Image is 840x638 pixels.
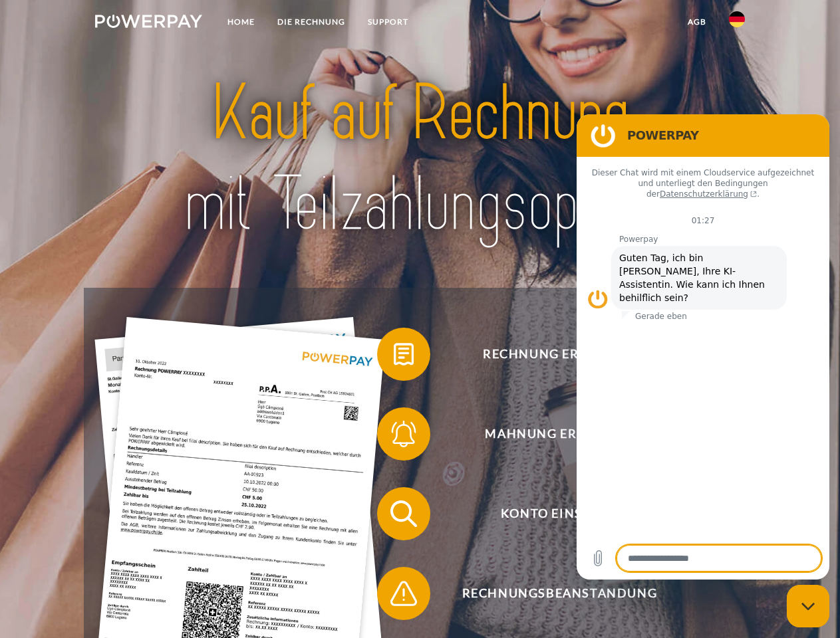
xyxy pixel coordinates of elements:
img: logo-powerpay-white.svg [95,15,202,28]
span: Rechnung erhalten? [396,328,722,381]
img: de [729,11,745,27]
button: Mahnung erhalten? [377,407,723,461]
img: qb_search.svg [387,497,420,530]
a: DIE RECHNUNG [266,10,356,34]
a: Home [216,10,266,34]
a: SUPPORT [356,10,420,34]
img: qb_warning.svg [387,577,420,610]
button: Rechnungsbeanstandung [377,567,723,620]
span: Konto einsehen [396,487,722,540]
iframe: Schaltfläche zum Öffnen des Messaging-Fensters; Konversation läuft [787,585,829,627]
iframe: Messaging-Fenster [577,114,829,580]
button: Rechnung erhalten? [377,328,723,381]
a: agb [676,10,718,34]
button: Konto einsehen [377,487,723,540]
img: qb_bill.svg [387,338,420,371]
span: Rechnungsbeanstandung [396,567,722,620]
img: qb_bell.svg [387,417,420,451]
img: title-powerpay_de.svg [127,64,713,255]
span: Mahnung erhalten? [396,407,722,461]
